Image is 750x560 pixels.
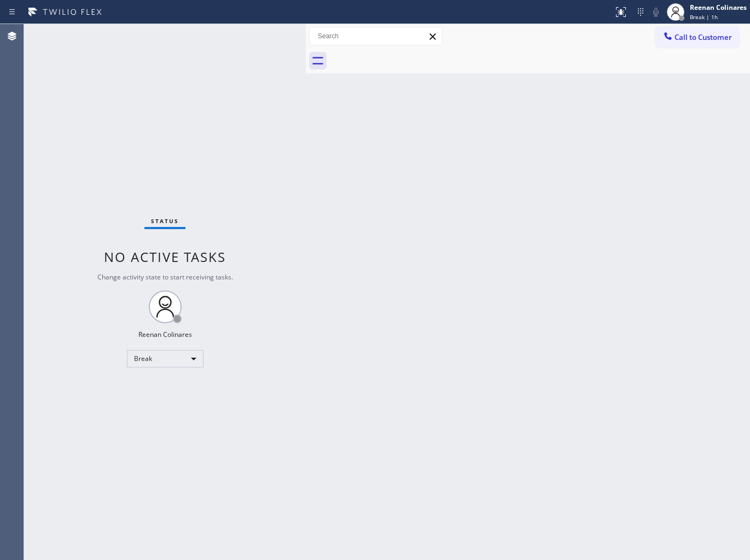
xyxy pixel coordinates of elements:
span: No active tasks [104,248,226,266]
div: Reenan Colinares [138,330,192,339]
span: Status [151,217,179,225]
span: Break | 1h [690,13,718,21]
div: Break [127,350,204,367]
input: Search [310,27,442,45]
div: Reenan Colinares [690,3,747,12]
button: Mute [648,4,664,20]
span: Call to Customer [675,32,732,42]
button: Call to Customer [655,27,739,48]
span: Change activity state to start receiving tasks. [97,272,233,282]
